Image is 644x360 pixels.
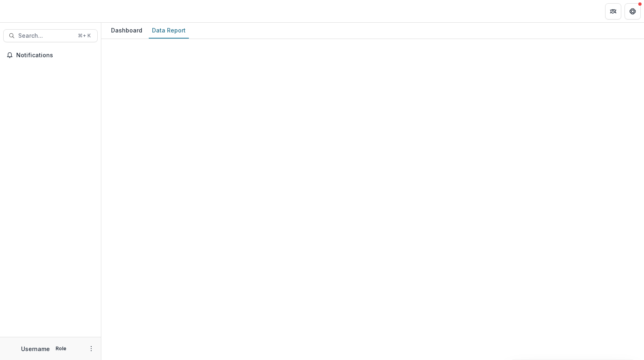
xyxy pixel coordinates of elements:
a: Dashboard [108,23,145,39]
div: Dashboard [108,24,145,36]
p: Username [21,345,50,353]
button: More [86,344,96,354]
button: Search... [3,29,98,42]
div: Data Report [149,24,189,36]
button: Get Help [625,3,641,19]
a: Data Report [149,23,189,39]
button: Partners [605,3,621,19]
p: Role [53,345,69,352]
span: Notifications [16,52,94,59]
button: Notifications [3,49,98,62]
div: ⌘ + K [76,31,92,40]
span: Search... [18,32,73,39]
